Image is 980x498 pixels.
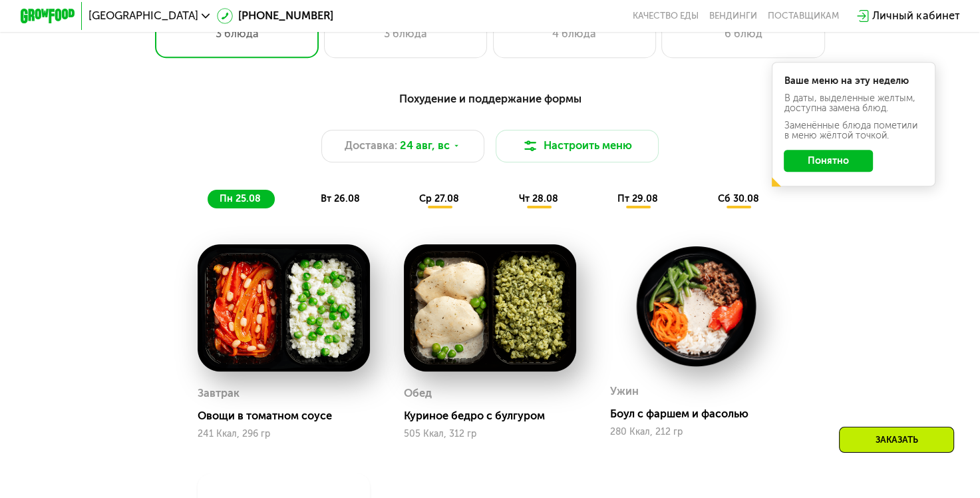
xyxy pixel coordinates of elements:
span: пт 29.08 [617,193,658,204]
div: 4 блюда [507,26,642,43]
span: [GEOGRAPHIC_DATA] [88,11,198,21]
div: Ужин [610,381,639,402]
div: Обед [404,383,432,404]
span: вт 26.08 [321,193,360,204]
div: Личный кабинет [872,8,959,25]
div: 241 Ккал, 296 гр [198,429,370,439]
div: 280 Ккал, 212 гр [610,427,782,437]
a: [PHONE_NUMBER] [217,8,334,25]
div: 3 блюда [170,26,305,43]
div: В даты, выделенные желтым, доступна замена блюд. [784,94,923,113]
div: Заказать [839,427,954,453]
div: Завтрак [198,383,240,404]
span: сб 30.08 [718,193,759,204]
span: ср 27.08 [419,193,459,204]
div: Овощи в томатном соусе [198,409,381,423]
button: Понятно [784,150,873,172]
span: 24 авг, вс [400,138,450,154]
div: Куриное бедро с булгуром [404,409,587,423]
span: пн 25.08 [220,193,261,204]
div: поставщикам [768,11,839,21]
div: Заменённые блюда пометили в меню жёлтой точкой. [784,121,923,140]
div: Ваше меню на эту неделю [784,77,923,86]
div: Похудение и поддержание формы [87,91,893,108]
a: Качество еды [633,11,699,21]
div: 6 блюд [676,26,811,43]
div: 3 блюда [338,26,473,43]
a: Вендинги [709,11,757,21]
div: Боул с фаршем и фасолью [610,407,794,421]
div: 505 Ккал, 312 гр [404,429,576,439]
span: Доставка: [345,138,397,154]
span: чт 28.08 [519,193,558,204]
button: Настроить меню [496,130,659,162]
